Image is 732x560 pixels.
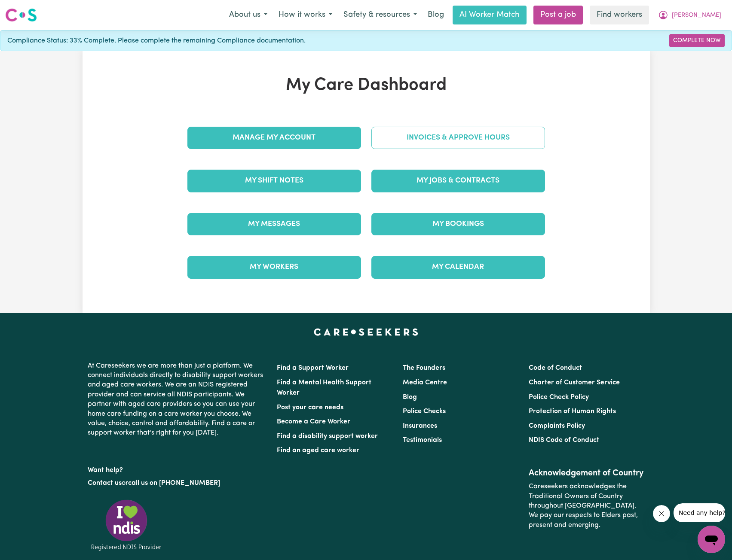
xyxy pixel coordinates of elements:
[529,408,616,415] a: Protection of Human Rights
[277,365,349,371] a: Find a Support Worker
[652,6,727,24] button: My Account
[529,394,589,401] a: Police Check Policy
[5,6,52,13] span: Need any help?
[674,503,725,522] iframe: Message from company
[672,11,721,20] span: [PERSON_NAME]
[453,6,527,24] a: AI Worker Match
[403,379,447,386] a: Media Centre
[277,404,343,411] a: Post your care needs
[187,213,361,235] a: My Messages
[529,437,599,444] a: NDIS Code of Conduct
[187,256,361,278] a: My Workers
[423,6,449,24] a: Blog
[88,475,266,491] p: or
[5,5,37,25] a: Careseekers logo
[314,329,418,335] a: Careseekers home page
[403,437,442,444] a: Testimonials
[5,7,37,23] img: Careseekers logo
[88,480,122,487] a: Contact us
[403,423,437,429] a: Insurances
[403,394,417,401] a: Blog
[182,75,550,96] h1: My Care Dashboard
[277,433,378,440] a: Find a disability support worker
[277,418,350,425] a: Become a Care Worker
[529,423,585,429] a: Complaints Policy
[277,447,359,454] a: Find an aged care worker
[529,478,644,533] p: Careseekers acknowledges the Traditional Owners of Country throughout [GEOGRAPHIC_DATA]. We pay o...
[88,462,266,475] p: Want help?
[529,468,644,478] h2: Acknowledgement of Country
[187,170,361,192] a: My Shift Notes
[529,365,582,371] a: Code of Conduct
[533,6,583,24] a: Post a job
[338,6,423,24] button: Safety & resources
[669,34,725,47] a: Complete Now
[403,408,446,415] a: Police Checks
[277,379,371,396] a: Find a Mental Health Support Worker
[88,358,266,441] p: At Careseekers we are more than just a platform. We connect individuals directly to disability su...
[371,256,545,278] a: My Calendar
[371,170,545,192] a: My Jobs & Contracts
[403,365,445,371] a: The Founders
[590,6,649,24] a: Find workers
[529,379,620,386] a: Charter of Customer Service
[128,480,220,487] a: call us on [PHONE_NUMBER]
[7,36,306,46] span: Compliance Status: 33% Complete. Please complete the remaining Compliance documentation.
[224,6,273,24] button: About us
[371,213,545,235] a: My Bookings
[273,6,338,24] button: How it works
[698,526,725,553] iframe: Button to launch messaging window
[88,498,165,552] img: Registered NDIS provider
[371,127,545,149] a: Invoices & Approve Hours
[653,505,670,522] iframe: Close message
[187,127,361,149] a: Manage My Account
